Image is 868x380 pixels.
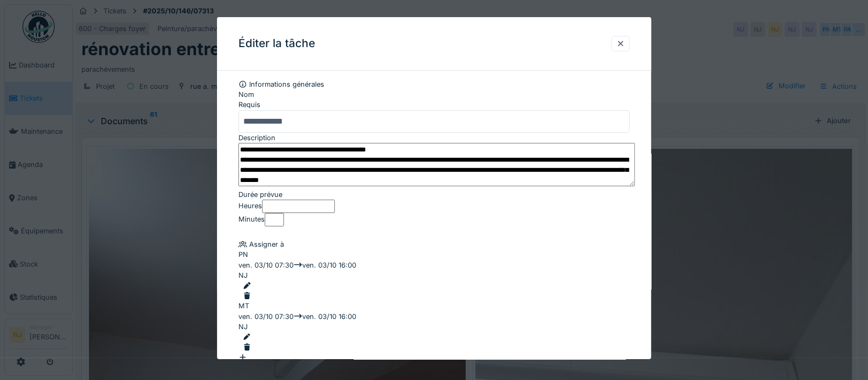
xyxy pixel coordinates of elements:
[238,189,282,200] label: Durée prévue
[238,89,254,100] label: Nom
[238,260,630,270] div: ven. 03/10 07:30 ven. 03/10 16:00
[238,100,630,110] div: Requis
[238,239,630,249] div: Assigner à
[238,133,275,143] label: Description
[238,352,630,373] div: Ajouter un intervenant
[238,311,630,321] div: ven. 03/10 07:30 ven. 03/10 16:00
[238,37,315,50] h3: Éditer la tâche
[238,79,630,89] div: Informations générales
[238,201,262,211] label: Heures
[238,322,248,332] div: NJ
[238,214,265,224] label: Minutes
[238,249,248,260] div: PN
[238,301,249,311] div: MT
[238,270,248,280] div: NJ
